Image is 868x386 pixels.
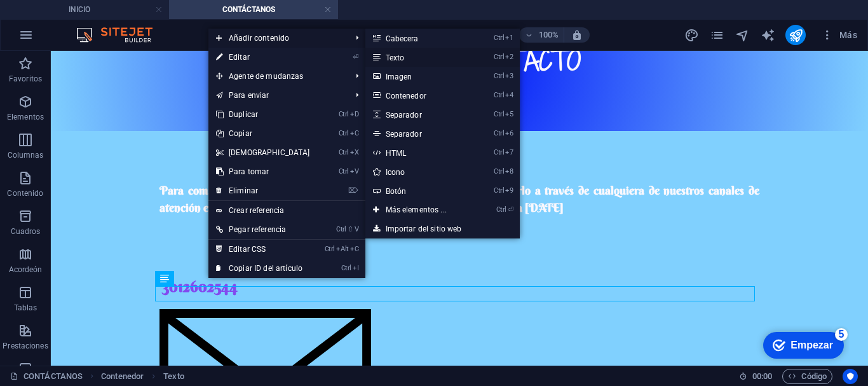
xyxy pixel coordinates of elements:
[510,110,513,118] font: 5
[14,303,37,313] p: Tablas
[843,369,858,384] button: Centrados en el usuario
[365,181,472,200] a: Ctrl9Botón
[348,186,358,195] font: ⌦
[386,149,407,158] font: HTML
[50,14,92,25] font: Empezar
[229,245,266,254] font: Editar CSS
[229,91,269,100] font: Para enviar
[355,225,358,233] font: V
[229,186,258,195] font: Eliminar
[752,371,772,381] font: 00:00
[386,92,426,100] font: Contenedor
[386,72,412,81] font: Imagen
[339,110,349,118] font: Ctrl
[365,162,472,181] a: Ctrl8Icono
[24,371,83,381] font: CONTÁCTANOS
[539,30,559,39] font: 100%
[334,28,349,43] i: Guardar (Ctrl+S)
[494,129,504,137] font: Ctrl
[308,27,323,43] button: recargar
[510,34,513,42] font: 1
[494,53,504,61] font: Ctrl
[169,3,338,17] h4: CONTÁCTANOS
[782,369,832,384] button: Código
[365,29,472,48] a: Ctrl1Cabecera
[386,187,407,196] font: Botón
[208,48,318,67] a: ⏎Editar
[229,148,310,157] font: [DEMOGRAPHIC_DATA]
[684,27,699,43] button: diseño
[229,110,258,119] font: Duplicar
[208,105,318,124] a: CtrlDDuplicar
[208,181,318,200] a: ⌦Eliminar
[207,28,222,43] i: Deshacer: Cambiar texto (Ctrl+Z)
[229,206,284,215] font: Crear referencia
[365,200,472,219] a: Ctrl⏎Más elementos ...
[510,148,513,156] font: 7
[3,341,48,351] p: Prestaciones
[229,72,304,81] font: Agente de mudanzas
[365,48,472,67] a: Ctrl2Texto
[336,225,346,233] font: Ctrl
[208,201,365,220] a: Crear referencia
[9,265,43,274] font: Acordeón
[365,105,472,124] a: Ctrl5Separador
[229,129,252,138] font: Copiar
[761,28,775,43] i: Escritor de IA
[101,369,144,384] span: Haz clic para seleccionar y doble clic para editar
[339,148,349,156] font: Ctrl
[22,6,103,33] div: Empezar Quedan 5 elementos, 0 % completado
[355,148,358,156] font: X
[355,110,358,118] font: D
[229,34,289,43] font: Añadir contenido
[684,28,699,43] i: Diseño (Ctrl+Alt+Y)
[386,205,447,214] font: Más elementos ...
[355,245,358,253] font: C
[510,72,513,80] font: 3
[325,245,335,253] font: Ctrl
[760,27,775,43] button: generador de texto
[494,186,504,195] font: Ctrl
[494,148,504,156] font: Ctrl
[98,3,104,14] font: 5
[73,27,168,43] img: Logotipo del editor
[8,150,44,160] p: Columnas
[510,186,513,195] font: 9
[229,264,302,273] font: Copiar ID del artículo
[519,27,564,43] button: 100%
[494,72,504,80] font: Ctrl
[571,29,583,41] i: Al redimensionar, ajustar el nivel de zoom automáticamente para ajustarse al dispositivo elegido.
[365,143,472,162] a: Ctrl7HTML
[355,129,358,137] font: C
[494,167,504,176] font: Ctrl
[353,53,358,61] font: ⏎
[348,225,353,233] font: ⇧
[508,205,513,214] font: ⏎
[207,27,222,43] button: deshacer
[789,28,803,43] i: Publicar
[163,369,184,384] span: Haz clic para seleccionar y doble clic para editar
[208,220,318,239] a: Ctrl⇧VPegar referencia
[510,91,513,99] font: 4
[386,168,405,177] font: Icono
[510,53,513,61] font: 2
[208,143,318,162] a: CtrlX[DEMOGRAPHIC_DATA]
[496,205,506,214] font: Ctrl
[7,113,44,121] font: Elementos
[365,86,472,105] a: Ctrl4Contenedor
[101,369,184,384] nav: migaja de pan
[208,86,346,105] a: Para enviar
[709,27,724,43] button: páginas
[494,34,504,42] font: Ctrl
[208,124,318,143] a: CtrlCCopiar
[386,224,462,233] font: Importar del sitio web
[365,124,472,143] a: Ctrl6Separador
[710,28,724,43] i: Páginas (Ctrl+Alt+S)
[735,28,750,43] i: Navegador
[386,53,405,62] font: Texto
[7,188,43,198] p: Contenido
[10,369,83,384] a: Haz clic para cancelar la selección y doble clic para abrir páginas
[386,130,422,139] font: Separador
[386,34,419,43] font: Cabecera
[510,129,513,137] font: 6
